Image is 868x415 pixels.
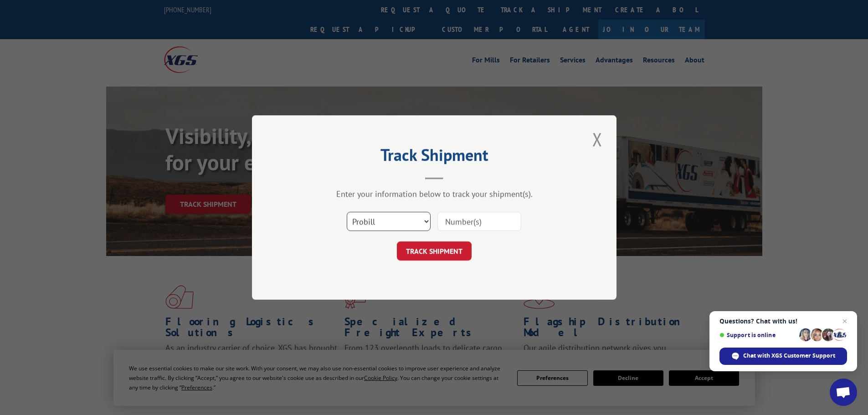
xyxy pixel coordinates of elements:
[719,348,847,365] span: Chat with XGS Customer Support
[743,352,835,360] span: Chat with XGS Customer Support
[830,379,857,406] a: Open chat
[298,149,571,166] h2: Track Shipment
[298,189,571,199] div: Enter your information below to track your shipment(s).
[590,127,605,152] button: Close modal
[719,318,847,325] span: Questions? Chat with us!
[719,332,796,338] span: Support is online
[397,241,472,261] button: TRACK SHIPMENT
[437,212,521,231] input: Number(s)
